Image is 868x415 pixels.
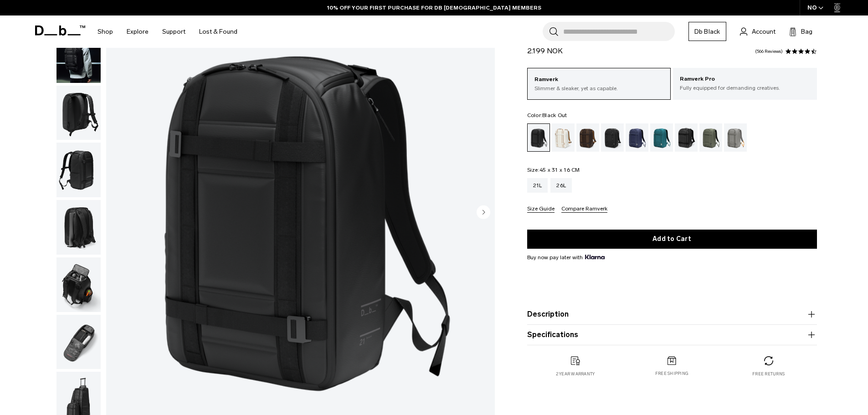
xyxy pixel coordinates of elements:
[527,309,817,320] button: Description
[539,167,580,173] span: 45 x 31 x 16 CM
[534,75,664,84] p: Ramverk
[56,86,101,140] img: Ramverk Backpack 21L Black Out
[527,230,817,249] button: Add to Cart
[752,371,785,377] p: Free returns
[542,112,567,118] span: Black Out
[675,123,698,152] a: Reflective Black
[673,68,817,99] a: Ramverk Pro Fully equipped for demanding creatives.
[199,15,237,48] a: Lost & Found
[56,85,101,141] button: Ramverk Backpack 21L Black Out
[56,315,101,369] img: Ramverk Backpack 21L Black Out
[56,314,101,370] button: Ramverk Backpack 21L Black Out
[699,123,722,152] a: Moss Green
[680,75,810,84] p: Ramverk Pro
[56,28,101,83] img: Ramverk Backpack 21L Black Out
[527,329,817,340] button: Specifications
[688,22,726,41] a: Db Black
[755,49,783,54] a: 566 reviews
[585,255,605,259] img: {"height" => 20, "alt" => "Klarna"}
[162,15,185,48] a: Support
[477,205,490,220] button: Next slide
[789,26,812,37] button: Bag
[127,15,149,48] a: Explore
[56,143,101,197] img: Ramverk Backpack 21L Black Out
[527,253,605,261] span: Buy now pay later with
[327,4,541,12] a: 10% OFF YOUR FIRST PURCHASE FOR DB [DEMOGRAPHIC_DATA] MEMBERS
[56,257,101,312] img: Ramverk Backpack 21L Black Out
[534,84,664,92] p: Slimmer & sleaker, yet as capable.
[527,46,563,55] span: 2.199 NOK
[650,123,673,152] a: Midnight Teal
[56,142,101,198] button: Ramverk Backpack 21L Black Out
[552,123,575,152] a: Oatmilk
[556,371,595,377] p: 2 year warranty
[680,84,810,92] p: Fully equipped for demanding creatives.
[724,123,747,152] a: Sand Grey
[527,167,580,173] legend: Size:
[752,27,776,36] span: Account
[740,26,776,37] a: Account
[98,15,113,48] a: Shop
[561,206,607,213] button: Compare Ramverk
[576,123,599,152] a: Espresso
[527,123,550,152] a: Black Out
[527,206,555,213] button: Size Guide
[91,15,244,48] nav: Main Navigation
[56,200,101,255] button: Ramverk Backpack 21L Black Out
[550,178,572,193] a: 26L
[655,370,688,377] p: Free shipping
[527,178,548,193] a: 21L
[626,123,648,152] a: Blue Hour
[56,28,101,83] button: Ramverk Backpack 21L Black Out
[801,27,812,36] span: Bag
[56,200,101,255] img: Ramverk Backpack 21L Black Out
[601,123,624,152] a: Charcoal Grey
[56,257,101,313] button: Ramverk Backpack 21L Black Out
[527,113,567,118] legend: Color:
